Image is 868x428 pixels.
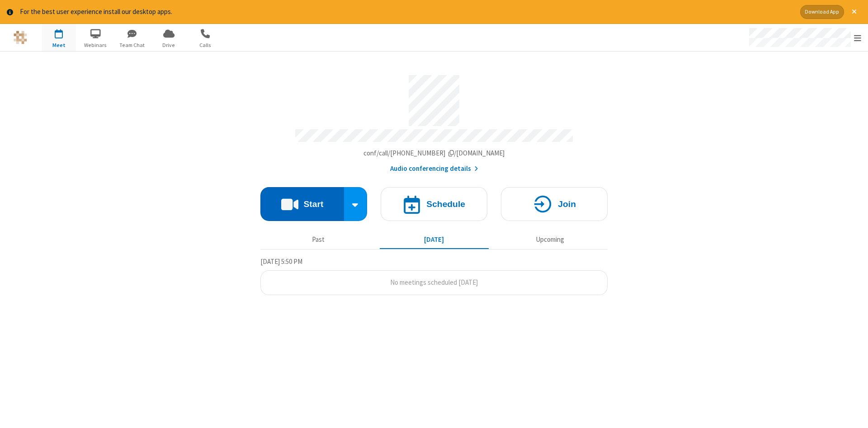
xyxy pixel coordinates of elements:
[260,256,608,295] section: Today's Meetings
[303,200,323,208] h4: Start
[847,5,861,19] button: Close alert
[3,24,37,51] button: Logo
[260,187,344,221] button: Start
[14,31,27,44] img: QA Selenium DO NOT DELETE OR CHANGE
[264,231,373,249] button: Past
[390,278,478,287] span: No meetings scheduled [DATE]
[20,7,793,17] div: For the best user experience install our desktop apps.
[381,187,487,221] button: Schedule
[741,24,868,51] div: Open menu
[800,5,844,19] button: Download App
[363,149,505,157] span: Copy my meeting room link
[260,68,608,174] section: Account details
[79,41,113,49] span: Webinars
[152,41,186,49] span: Drive
[501,187,608,221] button: Join
[380,231,489,249] button: [DATE]
[495,231,604,249] button: Upcoming
[845,404,861,422] iframe: Chat
[390,164,478,174] button: Audio conferencing details
[426,200,465,208] h4: Schedule
[558,200,576,208] h4: Join
[42,41,76,49] span: Meet
[115,41,149,49] span: Team Chat
[189,41,222,49] span: Calls
[260,257,302,266] span: [DATE] 5:50 PM
[363,148,505,159] button: Copy my meeting room linkCopy my meeting room link
[344,187,368,221] div: Start conference options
